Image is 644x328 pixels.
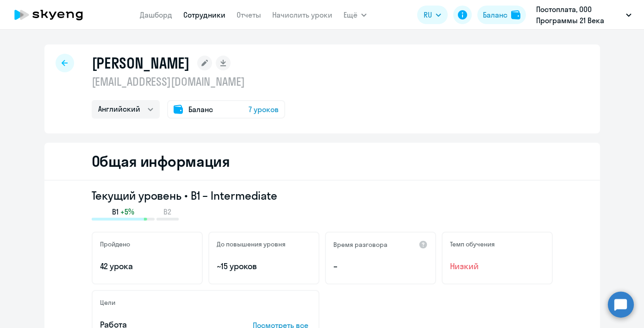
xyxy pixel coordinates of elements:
p: Постоплата, ООО Программы 21 Века [536,4,622,26]
span: +5% [120,207,134,217]
h5: Темп обучения [450,240,495,248]
span: Баланс [188,104,213,115]
h5: Пройдено [100,240,130,248]
p: ~15 уроков [217,260,311,272]
h5: Цели [100,298,115,307]
a: Начислить уроки [272,10,332,19]
span: RU [424,9,432,20]
h5: До повышения уровня [217,240,286,248]
button: Постоплата, ООО Программы 21 Века [531,4,636,26]
p: [EMAIL_ADDRESS][DOMAIN_NAME] [92,74,285,89]
a: Дашборд [140,10,172,19]
p: – [333,260,428,272]
button: Ещё [344,6,367,24]
span: B1 [112,207,119,217]
span: Ещё [344,9,357,20]
a: Сотрудники [183,10,225,19]
div: Баланс [483,9,507,20]
h5: Время разговора [333,240,388,249]
span: B2 [163,207,171,217]
button: Балансbalance [477,6,526,24]
span: Низкий [450,260,544,272]
p: 42 урока [100,260,194,272]
span: 7 уроков [249,104,279,115]
button: RU [417,6,448,24]
img: balance [511,10,520,19]
h1: [PERSON_NAME] [92,54,190,72]
h2: Общая информация [92,152,230,170]
h3: Текущий уровень • B1 – Intermediate [92,188,553,203]
a: Отчеты [237,10,261,19]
